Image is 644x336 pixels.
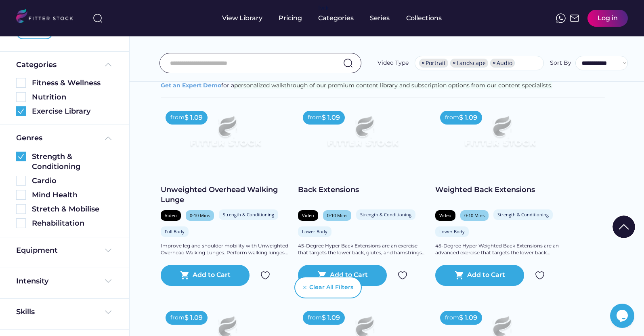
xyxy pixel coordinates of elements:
img: Rectangle%205126.svg [16,190,26,200]
div: 45-Degree Hyper Back Extensions are an exercise that targets the lower back, glutes, and hamstrin... [298,243,427,256]
div: Equipment [16,245,58,256]
img: Vector%20%281%29.svg [303,286,306,289]
div: Rehabilitation [32,218,113,228]
img: Frame%20%284%29.svg [103,307,113,317]
div: Sort By [550,59,571,67]
div: from [445,314,459,322]
img: Frame%2051.svg [570,13,579,23]
div: Unweighted Overhead Walking Lunge [161,185,290,205]
div: Fitness & Wellness [32,78,113,88]
div: Strength & Conditioning [497,211,549,218]
img: Rectangle%205126.svg [16,176,26,186]
div: Lower Body [439,228,465,235]
img: Group%201000002360.svg [16,152,26,161]
div: $ 1.09 [322,113,340,122]
div: Pricing [279,14,302,23]
div: fvck [318,4,329,12]
div: Nutrition [32,92,113,102]
div: from [308,314,322,322]
div: $ 1.09 [185,113,203,122]
div: Categories [318,14,354,23]
img: Rectangle%205126.svg [16,78,26,88]
div: Clear All Filters [309,283,353,292]
img: search-normal.svg [343,58,353,68]
div: from [170,114,185,122]
div: $ 1.09 [322,313,340,322]
div: View Library [222,14,262,23]
div: 0-10 Mins [327,212,347,218]
img: Group%201000002324.svg [398,270,407,280]
div: Full Body [165,228,185,235]
div: Cardio [32,176,113,186]
img: search-normal%203.svg [93,13,103,23]
img: Group%201000002322%20%281%29.svg [613,216,635,238]
span: × [493,60,496,66]
div: from [170,314,185,322]
button: shopping_cart [180,270,190,280]
div: Strength & Conditioning [360,211,411,218]
img: Group%201000002360.svg [16,106,26,116]
span: × [422,60,425,66]
div: Skills [16,307,36,317]
span: × [453,60,456,66]
div: Video [165,212,177,218]
div: Lower Body [302,228,327,235]
img: Frame%20%285%29.svg [103,133,113,143]
li: Audio [490,59,515,68]
span: personalized walkthrough of our premium content library and subscription options from our content... [234,82,552,89]
div: Weighted Back Extensions [435,185,564,195]
img: Frame%2079%20%281%29.svg [174,106,277,164]
img: Rectangle%205126.svg [16,92,26,102]
li: Portrait [419,59,448,68]
div: $ 1.09 [459,113,477,122]
div: Back Extensions [298,185,427,195]
div: from [308,114,322,122]
div: Stretch & Mobilise [32,204,113,214]
img: Frame%20%284%29.svg [103,276,113,286]
div: from [445,114,459,122]
img: Group%201000002324.svg [535,270,545,280]
div: Improve leg and shoulder mobility with Unweighted Overhead Walking Lunges. Perform walking lunges... [161,243,290,256]
div: $ 1.09 [185,313,203,322]
div: Add to Cart [193,270,231,280]
img: Frame%2079%20%281%29.svg [311,106,414,164]
img: Frame%20%284%29.svg [103,245,113,255]
div: Video Type [378,59,409,67]
div: Categories [16,60,57,70]
div: Log in [598,14,618,23]
div: Add to Cart [467,270,505,280]
img: meteor-icons_whatsapp%20%281%29.svg [556,13,566,23]
div: 0-10 Mins [464,212,485,218]
div: Strength & Conditioning [223,211,274,218]
img: Rectangle%205126.svg [16,218,26,228]
div: Video [439,212,451,218]
div: $ 1.09 [459,313,477,322]
a: Get an Expert Demo [161,82,221,89]
div: 45-Degree Hyper Weighted Back Extensions are an advanced exercise that targets the lower back... [435,243,564,256]
div: Series [370,14,390,23]
img: Frame%20%285%29.svg [103,60,113,70]
div: Intensity [16,276,48,286]
li: Landscape [450,59,488,68]
img: Rectangle%205126.svg [16,204,26,214]
div: Video [302,212,314,218]
div: Genres [16,133,42,143]
div: Mind Health [32,190,113,200]
div: Collections [406,14,442,23]
button: shopping_cart [455,270,464,280]
div: 0-10 Mins [190,212,210,218]
img: Frame%2079%20%281%29.svg [448,106,552,164]
iframe: chat widget [610,304,636,328]
div: Strength & Conditioning [32,152,113,172]
div: Exercise Library [32,106,113,116]
img: LOGO.svg [16,9,80,25]
img: Group%201000002324.svg [260,270,270,280]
